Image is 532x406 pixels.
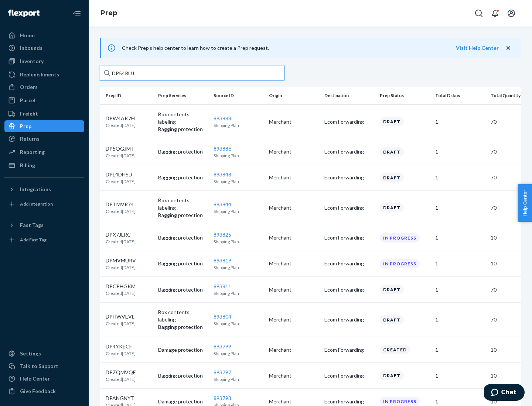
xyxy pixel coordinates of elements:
[20,83,38,91] div: Orders
[214,208,263,214] p: Shipping Plan
[214,178,263,185] p: Shipping Plan
[106,395,136,402] p: DPANGNYT
[106,178,136,185] p: Created [DATE]
[324,346,374,354] p: Ecom Forwarding
[324,174,374,181] p: Ecom Forwarding
[106,231,136,238] p: DPX7JLRC
[20,135,40,142] div: Returns
[4,81,84,93] a: Orders
[471,6,486,21] button: Open Search Box
[100,87,155,104] th: Prep ID
[518,184,532,222] button: Help Center
[20,350,41,357] div: Settings
[435,316,485,323] p: 1
[380,315,404,324] div: Draft
[106,238,136,245] p: Created [DATE]
[214,231,231,238] a: 893825
[435,346,485,354] p: 1
[20,44,42,52] div: Inbounds
[380,233,420,242] div: In progress
[435,148,485,155] p: 1
[321,87,377,104] th: Destination
[20,388,56,395] div: Give Feedback
[20,162,35,169] div: Billing
[106,257,136,264] p: DPMVMURV
[4,348,84,359] a: Settings
[106,171,136,178] p: DPL4DHSD
[106,350,136,357] p: Created [DATE]
[158,372,208,379] p: Bagging protection
[4,183,84,195] button: Integrations
[324,286,374,293] p: Ecom Forwarding
[122,45,269,51] span: Check Prep's help center to learn how to create a Prep request.
[158,286,208,293] p: Bagging protection
[158,323,208,331] p: Bagging protection
[324,204,374,211] p: Ecom Forwarding
[269,316,318,323] p: Merchant
[20,110,38,117] div: Freight
[214,257,231,264] a: 893819
[435,398,485,405] p: 1
[4,385,84,397] button: Give Feedback
[4,360,84,372] button: Talk to Support
[211,87,266,104] th: Source ID
[106,152,136,159] p: Created [DATE]
[380,345,410,354] div: Created
[4,159,84,171] a: Billing
[106,201,136,208] p: DPTMVR74
[106,115,136,122] p: DPW4AK7H
[214,290,263,296] p: Shipping Plan
[380,117,404,126] div: Draft
[20,32,35,39] div: Home
[4,198,84,210] a: Add Integration
[158,211,208,219] p: Bagging protection
[456,44,499,52] button: Visit Help Center
[214,395,231,401] a: 893793
[214,201,231,207] a: 893844
[4,234,84,246] a: Add Fast Tag
[324,372,374,379] p: Ecom Forwarding
[158,346,208,354] p: Damage protection
[214,283,231,289] a: 893811
[106,343,136,350] p: DP4YKECF
[95,3,123,24] ol: breadcrumbs
[158,148,208,155] p: Bagging protection
[504,6,519,21] button: Open account menu
[106,122,136,128] p: Created [DATE]
[435,372,485,379] p: 1
[380,147,404,156] div: Draft
[4,42,84,54] a: Inbounds
[214,115,231,121] a: 893888
[269,372,318,379] p: Merchant
[214,152,263,159] p: Shipping Plan
[158,309,208,323] p: Box contents labeling
[380,397,420,406] div: In progress
[269,346,318,354] p: Merchant
[4,69,84,80] a: Replenishments
[20,221,44,229] div: Fast Tags
[158,260,208,267] p: Bagging protection
[214,264,263,271] p: Shipping Plan
[484,384,525,402] iframe: Opens a widget where you can chat to one of our agents
[324,234,374,241] p: Ecom Forwarding
[106,376,136,382] p: Created [DATE]
[106,320,136,327] p: Created [DATE]
[380,285,404,294] div: Draft
[380,173,404,182] div: Draft
[214,350,263,357] p: Shipping Plan
[435,234,485,241] p: 1
[377,87,432,104] th: Prep Status
[69,6,84,21] button: Close Navigation
[214,313,231,320] a: 893804
[269,260,318,267] p: Merchant
[158,234,208,241] p: Bagging protection
[106,145,136,152] p: DP5QGJMT
[4,373,84,385] a: Help Center
[324,260,374,267] p: Ecom Forwarding
[505,44,512,52] button: close
[158,197,208,211] p: Box contents labeling
[214,376,263,382] p: Shipping Plan
[106,208,136,214] p: Created [DATE]
[324,316,374,323] p: Ecom Forwarding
